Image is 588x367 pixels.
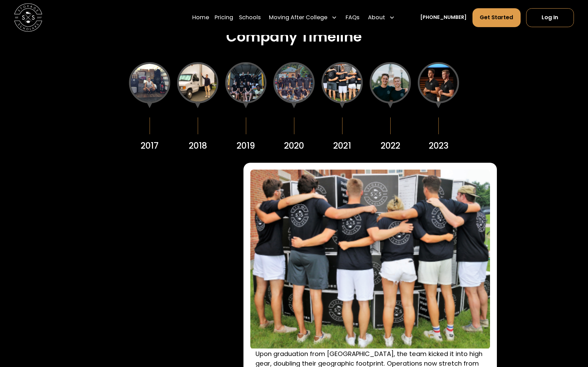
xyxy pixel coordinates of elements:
div: Moving After College [266,8,340,27]
div: Moving After College [269,13,327,22]
a: Get Started [472,8,521,27]
div: 2020 [284,140,304,152]
h3: Company Timeline [226,28,362,45]
div: About [368,13,385,22]
div: 2021 [333,140,351,152]
div: About [365,8,398,27]
a: Schools [239,8,261,27]
a: FAQs [346,8,359,27]
a: Log In [526,8,574,27]
div: 2022 [381,140,400,152]
a: Home [192,8,209,27]
div: 2018 [189,140,207,152]
div: 2023 [429,140,448,152]
a: [PHONE_NUMBER] [420,14,467,21]
div: 2017 [141,140,159,152]
a: Pricing [215,8,233,27]
div: 2019 [237,140,255,152]
img: Storage Scholars main logo [14,3,42,32]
